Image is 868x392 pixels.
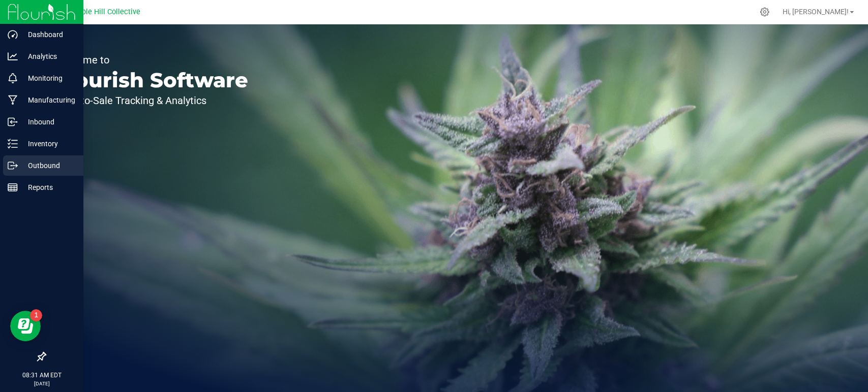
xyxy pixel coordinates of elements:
inline-svg: Outbound [8,160,18,171]
p: Reports [18,181,79,193]
span: Hi, [PERSON_NAME]! [783,8,849,16]
span: Temple Hill Collective [67,8,140,16]
inline-svg: Monitoring [8,73,18,83]
p: Inventory [18,138,79,150]
inline-svg: Inventory [8,139,18,149]
div: Manage settings [758,7,771,17]
p: Monitoring [18,72,79,84]
p: Analytics [18,50,79,62]
inline-svg: Inbound [8,117,18,127]
iframe: Resource center unread badge [30,309,42,321]
p: Welcome to [55,55,248,65]
p: Flourish Software [55,70,248,90]
inline-svg: Reports [8,182,18,192]
inline-svg: Dashboard [8,29,18,40]
p: Dashboard [18,28,79,41]
inline-svg: Analytics [8,51,18,61]
p: Manufacturing [18,94,79,106]
p: Seed-to-Sale Tracking & Analytics [55,95,248,106]
p: Inbound [18,116,79,128]
p: Outbound [18,159,79,172]
p: 08:31 AM EDT [5,371,79,380]
p: [DATE] [5,380,79,387]
iframe: Resource center [10,311,41,341]
inline-svg: Manufacturing [8,95,18,105]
